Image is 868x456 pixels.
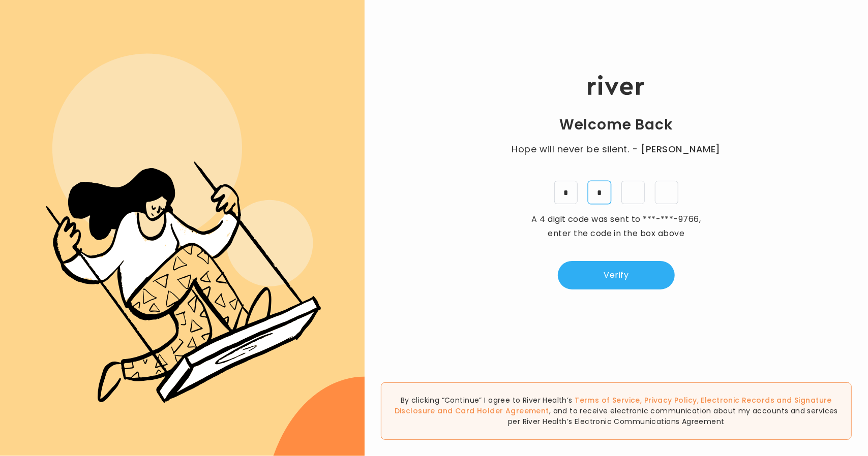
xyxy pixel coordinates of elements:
h1: Welcome Back [559,116,673,134]
a: Privacy Policy [644,395,697,405]
a: Electronic Records and Signature Disclosure [395,395,832,416]
a: Terms of Service [575,395,640,405]
span: - [PERSON_NAME] [632,142,721,156]
button: Verify [558,261,675,289]
div: By clicking “Continue” I agree to River Health’s [381,382,852,440]
span: , and to receive electronic communication about my accounts and services per River Health’s Elect... [508,406,838,427]
input: 8 [554,181,578,204]
span: A 4 digit code was sent to , enter the code in the box above [531,213,701,239]
a: Card Holder Agreement [455,406,549,416]
span: , , and [395,395,832,416]
p: Hope will never be silent. [502,142,731,156]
